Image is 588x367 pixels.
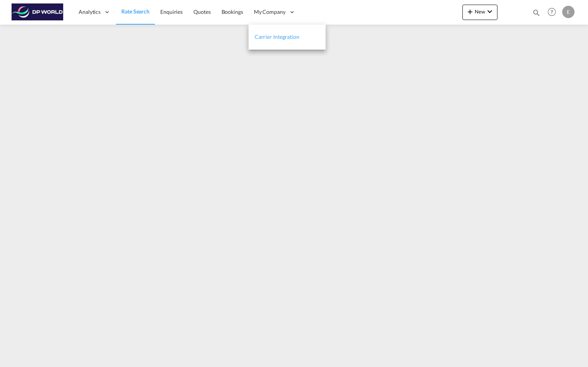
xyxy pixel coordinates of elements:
[465,7,475,16] md-icon: icon-plus 400-fg
[160,8,183,15] span: Enquiries
[545,5,562,19] div: Help
[562,6,575,18] div: E
[532,8,541,17] md-icon: icon-magnify
[79,8,101,16] span: Analytics
[222,8,243,15] span: Bookings
[121,8,150,15] span: Rate Search
[465,8,494,15] span: New
[254,8,286,16] span: My Company
[462,5,497,20] button: icon-plus 400-fgNewicon-chevron-down
[532,8,541,20] div: icon-magnify
[249,25,326,50] a: Carrier Integration
[485,7,494,16] md-icon: icon-chevron-down
[12,3,64,21] img: c08ca190194411f088ed0f3ba295208c.png
[255,33,299,40] span: Carrier Integration
[545,5,558,18] span: Help
[193,8,210,15] span: Quotes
